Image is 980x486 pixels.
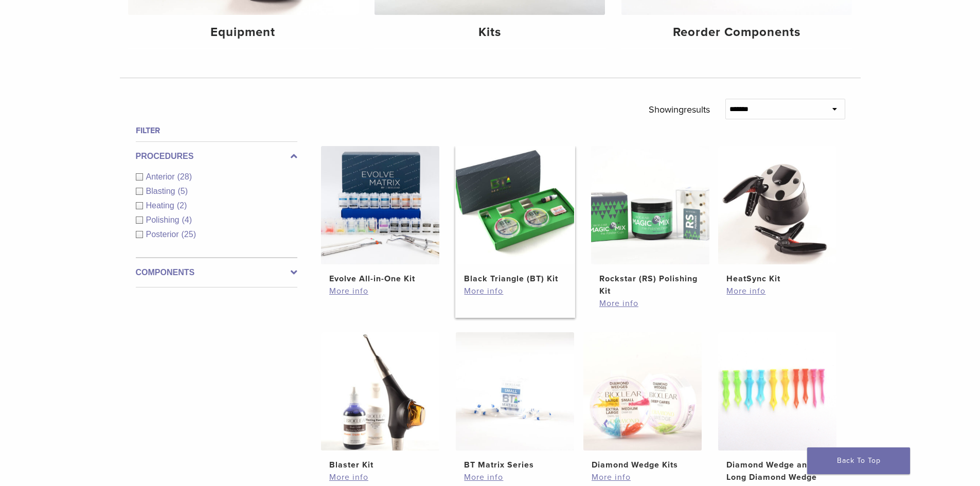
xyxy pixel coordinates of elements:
a: More info [599,297,701,310]
h2: Diamond Wedge Kits [592,459,693,471]
h2: Black Triangle (BT) Kit [464,273,566,285]
label: Components [136,266,297,279]
span: (28) [177,172,192,181]
h2: Evolve All-in-One Kit [329,273,431,285]
a: BT Matrix SeriesBT Matrix Series [455,332,575,471]
h2: Diamond Wedge and Long Diamond Wedge [726,459,828,483]
span: (2) [177,201,187,210]
span: (5) [177,187,188,195]
a: Back To Top [807,447,910,474]
h2: Blaster Kit [329,459,431,471]
p: Showing results [649,99,710,120]
img: BT Matrix Series [456,332,574,451]
a: Diamond Wedge and Long Diamond WedgeDiamond Wedge and Long Diamond Wedge [718,332,838,483]
a: HeatSync KitHeatSync Kit [718,146,838,285]
a: More info [592,471,693,483]
a: Black Triangle (BT) KitBlack Triangle (BT) Kit [455,146,575,285]
img: Black Triangle (BT) Kit [456,146,574,264]
img: Diamond Wedge Kits [583,332,702,451]
span: Anterior [146,172,177,181]
img: Blaster Kit [321,332,439,451]
h2: BT Matrix Series [464,459,566,471]
a: Blaster KitBlaster Kit [320,332,440,471]
a: More info [329,285,431,297]
img: Rockstar (RS) Polishing Kit [591,146,709,264]
a: More info [726,285,828,297]
img: Evolve All-in-One Kit [321,146,439,264]
a: Evolve All-in-One KitEvolve All-in-One Kit [320,146,440,285]
a: Rockstar (RS) Polishing KitRockstar (RS) Polishing Kit [591,146,710,297]
h4: Kits [383,23,597,42]
h2: Rockstar (RS) Polishing Kit [599,273,701,297]
label: Procedures [136,150,297,163]
span: Posterior [146,230,182,239]
span: Polishing [146,215,182,224]
span: Heating [146,201,177,210]
h4: Reorder Components [630,23,844,42]
img: HeatSync Kit [718,146,836,264]
a: Diamond Wedge KitsDiamond Wedge Kits [583,332,703,471]
a: More info [464,471,566,483]
span: (4) [182,215,192,224]
a: More info [329,471,431,483]
a: More info [464,285,566,297]
h4: Equipment [136,23,350,42]
img: Diamond Wedge and Long Diamond Wedge [718,332,836,451]
h2: HeatSync Kit [726,273,828,285]
span: Blasting [146,187,178,195]
span: (25) [182,230,196,239]
h4: Filter [136,124,297,137]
